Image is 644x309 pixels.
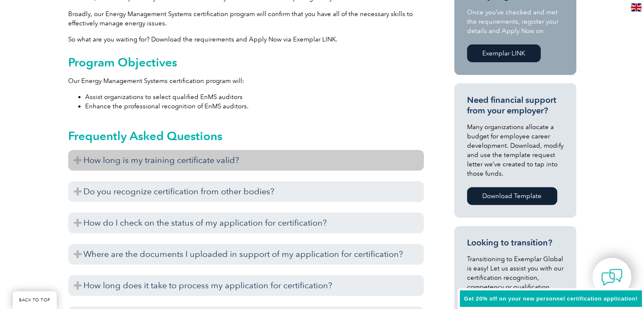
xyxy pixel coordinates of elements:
h3: How long does it take to process my application for certification? [68,275,424,296]
h3: Do you recognize certification from other bodies? [68,181,424,202]
a: Download Template [467,187,557,205]
h2: Frequently Asked Questions [68,129,424,143]
img: en [631,3,641,11]
p: Transitioning to Exemplar Global is easy! Let us assist you with our certification recognition, c... [467,254,564,301]
a: Exemplar LINK [467,44,541,62]
h3: How long is my training certificate valid? [68,150,424,171]
span: Get 20% off on your new personnel certification application! [464,295,638,302]
p: So what are you waiting for? Download the requirements and Apply Now via Exemplar LINK. [68,35,424,44]
h3: How do I check on the status of my application for certification? [68,212,424,233]
li: Assist organizations to select qualified EnMS auditors [85,92,424,102]
img: contact-chat.png [601,267,622,288]
h3: Looking to transition? [467,237,564,248]
h2: Program Objectives [68,55,424,69]
a: BACK TO TOP [13,291,57,309]
li: Enhance the professional recognition of EnMS auditors. [85,102,424,111]
h3: Where are the documents I uploaded in support of my application for certification? [68,244,424,265]
p: Once you’ve checked and met the requirements, register your details and Apply Now on [467,8,564,36]
p: Broadly, our Energy Management Systems certification program will confirm that you have all of th... [68,9,424,28]
p: Many organizations allocate a budget for employee career development. Download, modify and use th... [467,122,564,178]
p: Our Energy Management Systems certification program will: [68,76,424,86]
h3: Need financial support from your employer? [467,95,564,116]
